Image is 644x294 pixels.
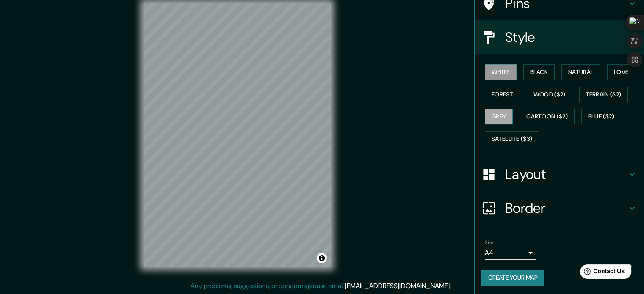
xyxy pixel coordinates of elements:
div: Layout [475,157,644,191]
div: . [451,281,452,291]
button: Blue ($2) [581,109,621,124]
h4: Style [505,29,627,46]
h4: Layout [505,166,627,183]
button: Terrain ($2) [579,87,628,102]
button: Toggle attribution [317,253,327,263]
button: Love [607,64,635,80]
div: . [452,281,454,291]
button: Create your map [481,270,544,286]
button: Grey [485,109,513,124]
div: A4 [485,246,536,260]
h4: Border [505,200,627,217]
button: Wood ($2) [527,87,572,102]
button: Natural [561,64,600,80]
div: Style [475,20,644,54]
button: Forest [485,87,520,102]
div: Border [475,191,644,225]
button: White [485,64,517,80]
p: Any problems, suggestions, or concerns please email . [191,281,451,291]
button: Satellite ($3) [485,131,539,147]
label: Size [485,239,494,246]
button: Black [523,64,555,80]
canvas: Map [144,3,331,267]
a: [EMAIL_ADDRESS][DOMAIN_NAME] [345,281,450,290]
button: Cartoon ($2) [520,109,575,124]
iframe: Help widget launcher [569,261,635,285]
